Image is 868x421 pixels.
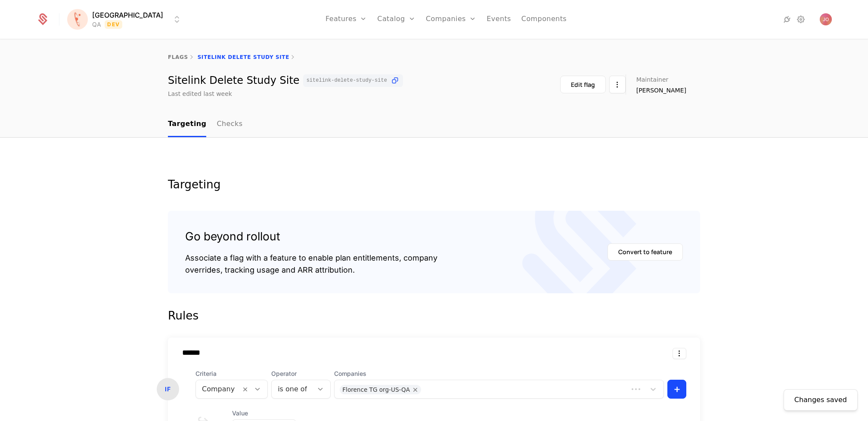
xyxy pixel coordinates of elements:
[70,10,182,29] button: Select environment
[342,385,410,394] div: Florence TG org-US-QA
[105,20,122,29] span: Dev
[92,10,163,20] span: [GEOGRAPHIC_DATA]
[560,76,606,93] button: Edit flag
[185,228,437,245] div: Go beyond rollout
[636,77,669,83] span: Maintainer
[796,14,806,25] a: Settings
[168,74,403,87] div: Sitelink Delete Study Site
[168,179,700,190] div: Targeting
[334,369,664,378] span: Companies
[185,252,437,276] div: Associate a flag with a feature to enable plan entitlements, company overrides, tracking usage an...
[410,385,421,394] div: Remove Florence TG org-US-QA
[609,76,626,93] button: Select action
[232,409,296,418] span: Value
[168,112,206,137] a: Targeting
[608,243,683,261] button: Convert to feature
[271,369,331,378] span: Operator
[571,80,595,89] div: Edit flag
[820,13,832,25] img: Jelena Obradovic
[794,395,847,405] div: Changes saved
[67,9,88,30] img: Florence
[168,54,188,60] a: flags
[195,369,268,378] span: Criteria
[168,307,700,324] div: Rules
[673,348,686,359] button: Select action
[782,14,792,25] a: Integrations
[168,89,232,98] div: Last edited last week
[157,378,179,400] div: IF
[307,78,387,83] span: sitelink-delete-study-site
[217,112,242,137] a: Checks
[168,112,242,137] ul: Choose Sub Page
[168,112,700,137] nav: Main
[667,380,686,399] button: +
[92,20,101,29] div: QA
[820,13,832,25] button: Open user button
[636,86,686,95] span: [PERSON_NAME]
